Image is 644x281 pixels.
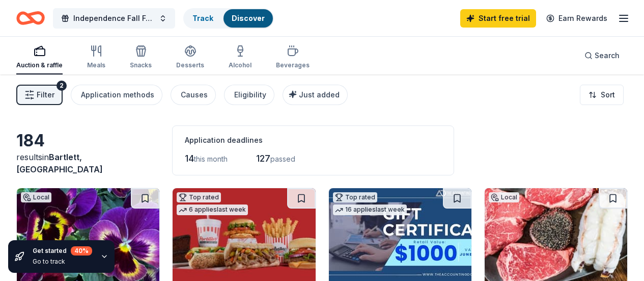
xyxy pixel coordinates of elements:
[185,134,441,146] div: Application deadlines
[16,152,103,174] span: Bartlett, [GEOGRAPHIC_DATA]
[256,153,270,164] span: 127
[270,155,295,163] span: passed
[177,192,221,202] div: Top rated
[299,90,340,99] span: Just added
[33,258,92,266] div: Go to track
[234,89,266,101] div: Eligibility
[333,205,407,215] div: 16 applies last week
[57,81,67,91] div: 2
[16,151,160,175] div: results
[53,8,175,29] button: Independence Fall Festival
[333,192,377,202] div: Top rated
[73,12,155,24] span: Independence Fall Festival
[601,89,615,101] span: Sort
[16,152,103,174] span: in
[460,9,536,28] a: Start free trial
[229,41,251,74] button: Alcohol
[87,61,105,69] div: Meals
[87,41,105,74] button: Meals
[37,89,54,101] span: Filter
[71,246,92,256] div: 40 %
[540,9,613,28] a: Earn Rewards
[176,61,204,69] div: Desserts
[177,205,248,215] div: 6 applies last week
[16,85,63,105] button: Filter2
[16,6,45,30] a: Home
[580,85,624,105] button: Sort
[21,192,51,202] div: Local
[183,8,274,29] button: TrackDiscover
[176,41,204,74] button: Desserts
[276,61,310,69] div: Beverages
[185,153,194,164] span: 14
[595,49,620,62] span: Search
[229,61,251,69] div: Alcohol
[276,41,310,74] button: Beverages
[192,14,213,22] a: Track
[16,41,63,74] button: Auction & raffle
[16,61,63,69] div: Auction & raffle
[130,41,152,74] button: Snacks
[71,85,162,105] button: Application methods
[489,192,519,202] div: Local
[194,155,228,163] span: this month
[181,89,208,101] div: Causes
[130,61,152,69] div: Snacks
[33,246,92,256] div: Get started
[81,89,154,101] div: Application methods
[171,85,216,105] button: Causes
[232,14,265,22] a: Discover
[16,131,160,151] div: 184
[283,85,348,105] button: Just added
[224,85,274,105] button: Eligibility
[576,45,628,66] button: Search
